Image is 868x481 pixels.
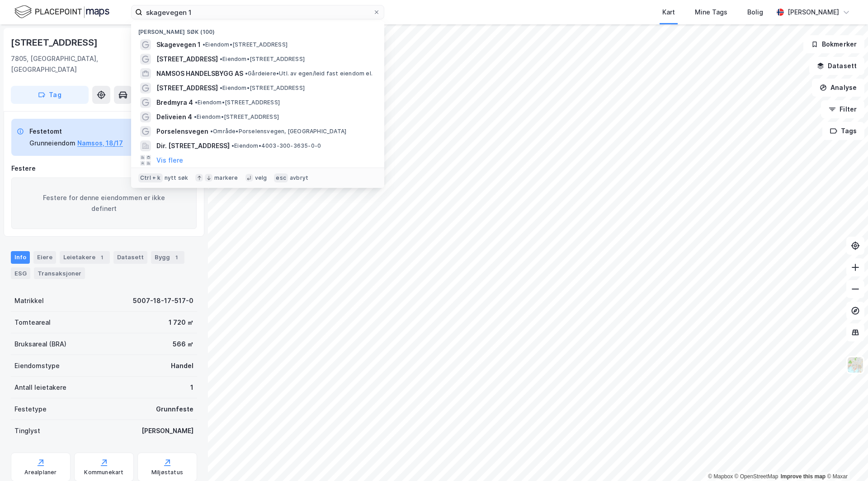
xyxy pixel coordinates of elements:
[803,35,864,53] button: Bokmerker
[156,68,243,79] span: NAMSOS HANDELSBYGG AS
[138,173,163,182] div: Ctrl + k
[255,174,267,182] div: velg
[194,113,279,121] span: Eiendom • [STREET_ADDRESS]
[142,425,193,436] div: [PERSON_NAME]
[210,128,346,135] span: Område • Porselensvegen, [GEOGRAPHIC_DATA]
[11,86,89,104] button: Tag
[194,113,197,120] span: •
[172,253,181,262] div: 1
[24,469,57,476] div: Arealplaner
[11,267,30,279] div: ESG
[662,7,675,18] div: Kart
[156,155,183,166] button: Vis flere
[695,7,727,18] div: Mine Tags
[821,100,864,118] button: Filter
[156,112,192,122] span: Deliveien 4
[788,7,839,18] div: [PERSON_NAME]
[11,35,99,50] div: [STREET_ADDRESS]
[823,438,868,481] div: Kontrollprogram for chat
[11,53,146,75] div: 7805, [GEOGRAPHIC_DATA], [GEOGRAPHIC_DATA]
[809,57,864,75] button: Datasett
[190,382,193,393] div: 1
[84,469,123,476] div: Kommunekart
[165,174,189,182] div: nytt søk
[812,79,864,97] button: Analyse
[245,70,248,77] span: •
[220,56,222,62] span: •
[156,39,201,50] span: Skagevegen 1
[60,251,110,264] div: Leietakere
[220,56,305,63] span: Eiendom • [STREET_ADDRESS]
[195,99,280,106] span: Eiendom • [STREET_ADDRESS]
[735,473,778,480] a: OpenStreetMap
[14,317,51,328] div: Tomteareal
[11,251,30,264] div: Info
[156,97,193,108] span: Bredmyra 4
[823,438,868,481] iframe: Chat Widget
[169,317,193,328] div: 1 720 ㎡
[173,339,193,350] div: 566 ㎡
[203,41,288,48] span: Eiendom • [STREET_ADDRESS]
[11,163,197,174] div: Festere
[171,360,193,371] div: Handel
[781,473,826,480] a: Improve this map
[156,83,218,93] span: [STREET_ADDRESS]
[847,356,864,374] img: Z
[97,253,106,262] div: 1
[290,174,308,182] div: avbryt
[14,404,47,415] div: Festetype
[220,84,222,91] span: •
[14,382,66,393] div: Antall leietakere
[14,360,60,371] div: Eiendomstype
[231,142,321,149] span: Eiendom • 4003-300-3635-0-0
[231,142,234,149] span: •
[33,251,56,264] div: Eiere
[14,339,66,350] div: Bruksareal (BRA)
[151,251,184,264] div: Bygg
[34,267,85,279] div: Transaksjoner
[708,473,733,480] a: Mapbox
[822,122,864,140] button: Tags
[220,84,305,92] span: Eiendom • [STREET_ADDRESS]
[156,140,230,151] span: Dir. [STREET_ADDRESS]
[203,41,205,48] span: •
[210,128,213,135] span: •
[156,126,208,137] span: Porselensvegen
[274,173,288,182] div: esc
[29,138,75,149] div: Grunneiendom
[151,469,183,476] div: Miljøstatus
[14,425,40,436] div: Tinglyst
[29,126,123,137] div: Festetomt
[156,54,218,65] span: [STREET_ADDRESS]
[142,5,373,19] input: Søk på adresse, matrikkel, gårdeiere, leietakere eller personer
[113,251,147,264] div: Datasett
[747,7,763,18] div: Bolig
[11,177,197,229] div: Festere for denne eiendommen er ikke definert
[245,70,373,77] span: Gårdeiere • Utl. av egen/leid fast eiendom el.
[131,21,384,37] div: [PERSON_NAME] søk (100)
[14,295,44,306] div: Matrikkel
[156,404,193,415] div: Grunnfeste
[133,295,193,306] div: 5007-18-17-517-0
[77,138,123,149] button: Namsos, 18/17
[195,99,198,106] span: •
[14,4,109,20] img: logo.f888ab2527a4732fd821a326f86c7f29.svg
[214,174,238,182] div: markere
